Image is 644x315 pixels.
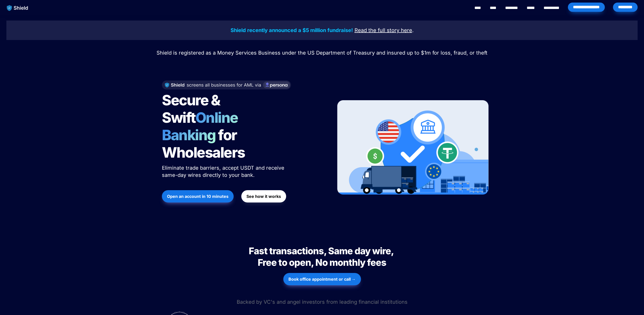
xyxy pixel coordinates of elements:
u: here [401,27,412,33]
strong: See how it works [246,194,281,199]
span: Online Banking [162,109,243,144]
a: Read the full story [355,28,399,33]
span: Fast transactions, Same day wire, Free to open, No monthly fees [249,245,395,268]
span: for Wholesalers [162,126,245,161]
a: Open an account in 10 minutes [162,188,234,205]
span: . [412,27,414,33]
button: Open an account in 10 minutes [162,190,234,202]
button: See how it works [241,190,286,202]
a: here [401,28,412,33]
strong: Shield recently announced a $5 million fundraise! [231,27,353,33]
u: Read the full story [355,27,399,33]
strong: Open an account in 10 minutes [167,194,228,199]
strong: Book office appointment or call → [288,277,356,282]
span: Backed by VC's and angel investors from leading financial institutions [237,299,408,305]
span: Secure & Swift [162,92,222,126]
span: Shield is registered as a Money Services Business under the US Department of Treasury and insured... [157,50,487,56]
button: Book office appointment or call → [283,273,361,285]
a: Book office appointment or call → [283,270,361,288]
img: website logo [4,3,31,13]
a: See how it works [241,188,286,205]
span: Eliminate trade barriers, accept USDT and receive same-day wires directly to your bank. [162,165,286,178]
